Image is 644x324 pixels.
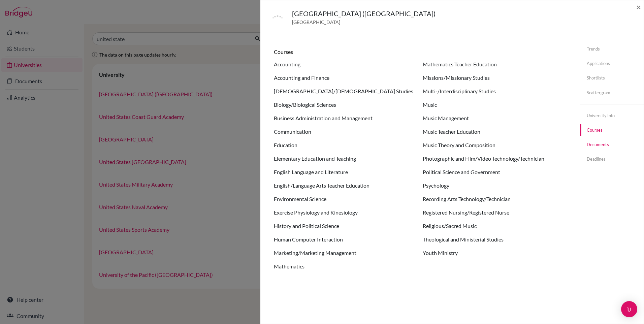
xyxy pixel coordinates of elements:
li: Business Administration and Management [274,114,417,122]
li: Music Theory and Composition [423,141,566,149]
a: Trends [580,43,644,55]
li: Biology/Biological Sciences [274,101,417,109]
h5: [GEOGRAPHIC_DATA] ([GEOGRAPHIC_DATA]) [292,8,436,19]
li: Recording Arts Technology/Technician [423,195,566,203]
h6: Courses [274,48,566,55]
li: Theological and Ministerial Studies [423,235,566,244]
div: Open Intercom Messenger [621,301,637,317]
li: Elementary Education and Teaching [274,155,417,163]
li: Communication [274,128,417,136]
a: Deadlines [580,153,644,165]
li: Music Teacher Education [423,128,566,136]
li: Mathematics Teacher Education [423,60,566,68]
a: Scattergram [580,87,644,99]
li: English/Language Arts Teacher Education [274,182,417,190]
li: Missions/Missionary Studies [423,74,566,82]
li: Exercise Physiology and Kinesiology [274,208,417,217]
a: Documents [580,139,644,151]
li: Environmental Science [274,195,417,203]
li: Religious/Sacred Music [423,222,566,230]
a: Applications [580,58,644,69]
li: Marketing/Marketing Management [274,249,417,257]
li: Music [423,101,566,109]
li: History and Political Science [274,222,417,230]
li: Political Science and Government [423,168,566,176]
li: Education [274,141,417,149]
li: Psychology [423,182,566,190]
li: Registered Nursing/Registered Nurse [423,208,566,217]
span: [GEOGRAPHIC_DATA] [292,19,436,26]
button: Close [636,3,641,11]
li: Mathematics [274,262,417,270]
li: [DEMOGRAPHIC_DATA]/[DEMOGRAPHIC_DATA] Studies [274,87,417,95]
li: English Language and Literature [274,168,417,176]
a: Shortlists [580,72,644,84]
li: Photographic and Film/Video Technology/Technician [423,155,566,163]
li: Human Computer Interaction [274,235,417,244]
li: Accounting [274,60,417,68]
li: Music Management [423,114,566,122]
li: Accounting and Finance [274,74,417,82]
li: Youth Ministry [423,249,566,257]
img: default-university-logo-42dd438d0b49c2174d4c41c49dcd67eec2da6d16b3a2f6d5de70cc347232e317.png [268,8,287,27]
span: × [636,2,641,12]
a: Courses [580,124,644,136]
li: Multi-/Interdisciplinary Studies [423,87,566,95]
a: University info [580,110,644,122]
